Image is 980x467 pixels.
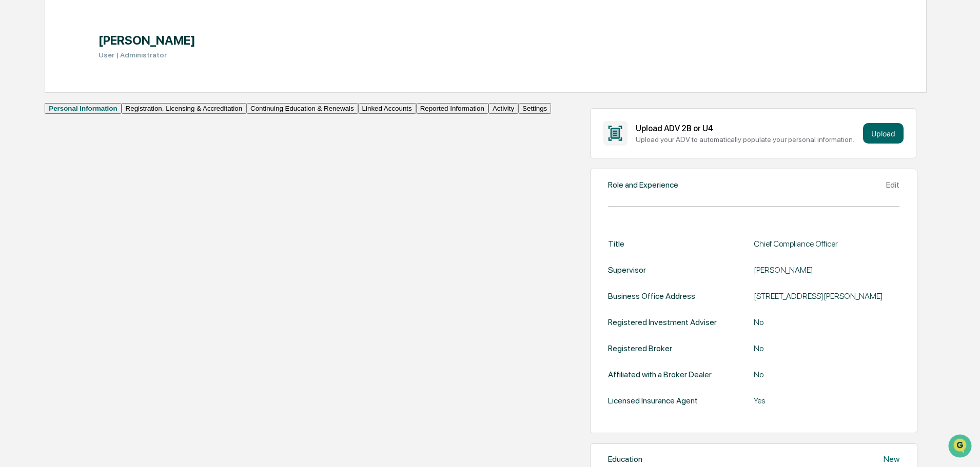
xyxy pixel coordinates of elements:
button: Continuing Education & Renewals [246,103,358,114]
div: Registered Broker [608,343,672,353]
div: [STREET_ADDRESS][PERSON_NAME] [754,291,899,301]
button: Registration, Licensing & Accreditation [122,103,246,114]
div: Yes [754,396,899,405]
button: Reported Information [416,103,488,114]
a: 🗄️Attestations [70,125,131,144]
div: Role and Experience [608,180,678,190]
button: Activity [488,103,518,114]
div: Edit [886,180,899,190]
div: Business Office Address [608,291,695,301]
div: Licensed Insurance Agent [608,396,698,405]
button: Upload [863,123,904,144]
div: Registered Investment Adviser [608,317,717,327]
div: Upload ADV 2B or U4 [636,124,859,133]
div: Education [608,454,642,464]
div: Supervisor [608,265,646,275]
span: Attestations [85,129,127,139]
img: 1746055101610-c473b297-6a78-478c-a979-82029cc54cd1 [10,78,29,97]
div: We're available if you need us! [35,89,130,97]
div: Chief Compliance Officer [754,239,899,249]
span: Pylon [102,174,124,181]
div: Upload your ADV to automatically populate your personal information. [636,135,859,144]
div: 🗄️ [74,130,83,138]
div: 🖐️ [10,130,18,138]
button: Settings [518,103,551,114]
div: 🔎 [10,150,18,158]
a: Powered byPylon [72,173,124,181]
button: Linked Accounts [358,103,416,114]
div: No [754,370,899,379]
div: Affiliated with a Broker Dealer [608,370,712,379]
div: No [754,317,899,327]
div: New [884,454,899,464]
div: No [754,343,899,353]
h1: [PERSON_NAME] [99,33,195,48]
a: 🖐️Preclearance [6,125,70,144]
div: Title [608,239,624,249]
a: 🔎Data Lookup [6,145,69,163]
span: Preclearance [21,129,66,139]
div: Start new chat [35,78,168,89]
span: Data Lookup [21,149,65,159]
div: [PERSON_NAME] [754,265,899,275]
button: Start new chat [174,82,187,94]
iframe: Open customer support [947,433,975,461]
div: secondary tabs example [45,103,551,114]
button: Personal Information [45,103,121,114]
h3: User | Administrator [99,51,195,59]
p: How can we help? [10,22,187,38]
